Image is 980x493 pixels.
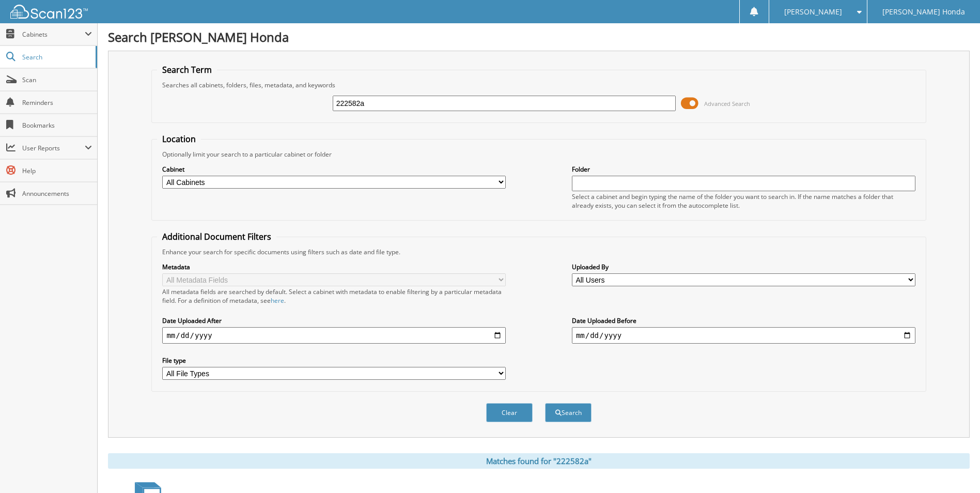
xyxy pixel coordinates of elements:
span: User Reports [22,144,85,152]
button: Search [545,403,592,422]
label: Folder [572,165,915,174]
label: Date Uploaded Before [572,316,915,325]
span: Announcements [22,189,92,198]
h1: Search [PERSON_NAME] Honda [108,28,970,45]
span: [PERSON_NAME] Honda [882,9,965,15]
input: end [572,327,915,344]
span: Search [22,53,90,61]
div: Select a cabinet and begin typing the name of the folder you want to search in. If the name match... [572,192,915,210]
div: All metadata fields are searched by default. Select a cabinet with metadata to enable filtering b... [162,287,506,305]
span: Scan [22,75,92,84]
button: Clear [486,403,533,422]
legend: Location [157,133,201,145]
span: [PERSON_NAME] [784,9,842,15]
div: Enhance your search for specific documents using filters such as date and file type. [157,248,920,256]
legend: Additional Document Filters [157,231,276,242]
span: Reminders [22,98,92,107]
div: Matches found for "222582a" [108,453,970,469]
label: File type [162,356,506,365]
label: Cabinet [162,165,506,174]
div: Searches all cabinets, folders, files, metadata, and keywords [157,81,920,89]
span: Bookmarks [22,121,92,130]
span: Help [22,166,92,175]
span: Advanced Search [704,100,750,107]
legend: Search Term [157,64,217,75]
span: Cabinets [22,30,85,39]
label: Metadata [162,263,506,271]
input: start [162,327,506,344]
a: here [271,296,284,305]
label: Uploaded By [572,263,915,271]
img: scan123-logo-white.svg [10,5,88,19]
div: Optionally limit your search to a particular cabinet or folder [157,150,920,159]
label: Date Uploaded After [162,316,506,325]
